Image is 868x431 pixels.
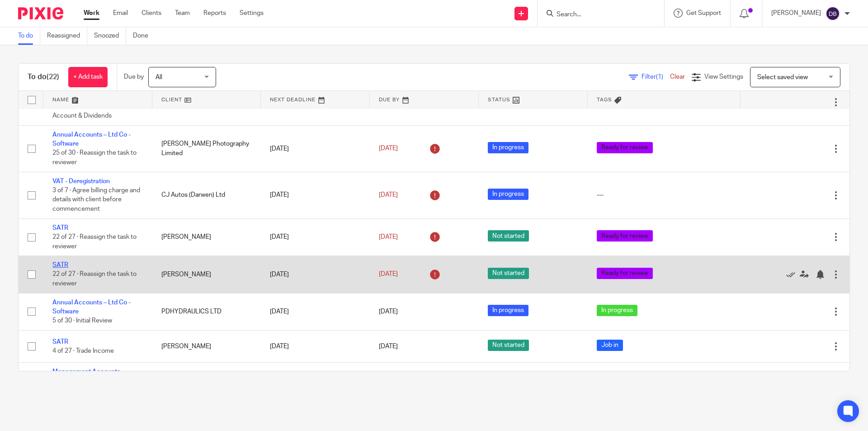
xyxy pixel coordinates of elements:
span: (22) [47,73,59,81]
div: --- [597,190,732,199]
td: [PERSON_NAME] Photography Limited [152,125,261,172]
span: All [156,74,162,81]
a: SATR [52,225,68,231]
a: To do [18,27,40,45]
span: 5 of 30 · Initial Review [52,317,112,324]
a: SATR [52,339,68,345]
span: Filter [642,74,670,80]
a: Management Accounts - [PERSON_NAME] Haulage (National) Ltd - September [52,369,128,393]
span: Not started [488,268,529,279]
span: Ready for review [597,268,653,279]
span: In progress [488,142,528,153]
span: Not started [488,230,529,242]
a: Settings [240,9,264,18]
a: SATR [52,262,68,268]
td: PDHYDRAULICS LTD [152,293,261,330]
a: Reports [203,9,226,18]
a: Annual Accounts – Ltd Co - Software [52,132,131,147]
td: [DATE] [261,125,370,172]
a: Annual Accounts – Ltd Co - Software [52,299,131,315]
span: Job in [597,340,623,351]
span: [DATE] [379,271,398,278]
span: [DATE] [379,192,398,198]
span: 4 of 27 · Trade Income [52,348,114,354]
span: Get Support [686,10,721,16]
a: Mark as done [786,270,800,279]
a: Reassigned [47,27,87,45]
td: [PERSON_NAME] Haulage (National) Limited [152,363,261,409]
a: Email [113,9,128,18]
a: Clients [142,9,161,18]
span: 22 of 27 · Reassign the task to reviewer [52,271,137,287]
p: [PERSON_NAME] [771,9,821,18]
span: 22 of 27 · Reassign the task to reviewer [52,234,137,250]
a: + Add task [68,67,108,87]
a: VAT - Deregistration [52,178,110,185]
td: CJ Autos (Darwen) Ltd [152,172,261,218]
span: In progress [488,189,528,200]
td: [DATE] [261,172,370,218]
span: Tags [597,97,612,102]
td: [DATE] [261,363,370,409]
span: Ready for review [597,142,653,153]
td: [DATE] [261,293,370,330]
h1: To do [28,72,59,82]
span: [DATE] [379,343,398,350]
span: [DATE] [379,234,398,240]
span: View Settings [704,74,743,80]
span: (1) [656,74,663,80]
td: [DATE] [261,218,370,256]
span: In progress [597,305,637,316]
a: Work [84,9,99,18]
td: [PERSON_NAME] [152,256,261,293]
span: 3 of 7 · Agree billing charge and details with client before commencement [52,187,140,212]
span: [DATE] [379,308,398,315]
span: [DATE] [379,145,398,152]
p: Due by [124,72,144,81]
span: Select saved view [757,74,808,81]
img: svg%3E [826,6,840,21]
a: Clear [670,74,685,80]
td: [DATE] [261,330,370,362]
a: Done [133,27,155,45]
input: Search [556,11,637,19]
a: Team [175,9,190,18]
a: Snoozed [94,27,126,45]
td: [PERSON_NAME] [152,218,261,256]
span: Ready for review [597,230,653,242]
span: In progress [488,305,528,316]
td: [PERSON_NAME] [152,330,261,362]
span: 25 of 30 · Reassign the task to reviewer [52,150,137,166]
img: Pixie [18,7,63,19]
span: Not started [488,340,529,351]
td: [DATE] [261,256,370,293]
